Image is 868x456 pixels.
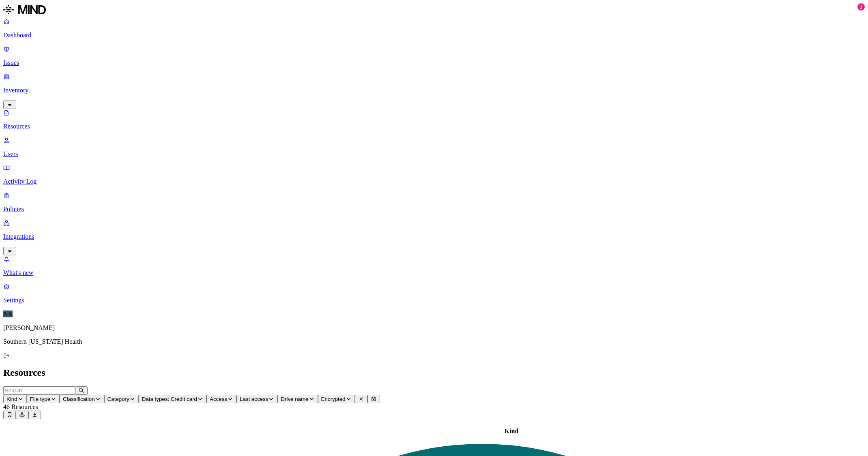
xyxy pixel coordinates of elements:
[3,367,865,378] h2: Resources
[3,178,865,185] p: Activity Log
[3,206,865,213] p: Policies
[3,403,38,410] span: 46 Resources
[107,396,129,402] span: Category
[3,3,46,16] img: MIND
[3,219,865,254] a: Integrations
[3,73,865,108] a: Inventory
[3,233,865,240] p: Integrations
[3,137,865,158] a: Users
[3,386,75,395] input: Search
[30,396,50,402] span: File type
[281,396,308,402] span: Drive name
[3,150,865,158] p: Users
[6,396,17,402] span: Kind
[3,3,865,18] a: MIND
[3,45,865,66] a: Issues
[210,396,227,402] span: Access
[3,192,865,213] a: Policies
[321,396,346,402] span: Encrypted
[3,310,13,317] span: NA
[3,59,865,66] p: Issues
[3,87,865,94] p: Inventory
[63,396,95,402] span: Classification
[857,3,865,11] div: 1
[3,269,865,276] p: What's new
[240,396,268,402] span: Last access
[3,255,865,276] a: What's new
[3,283,865,304] a: Settings
[3,297,865,304] p: Settings
[3,32,865,39] p: Dashboard
[3,18,865,39] a: Dashboard
[142,396,197,402] span: Data types: Credit card
[3,109,865,130] a: Resources
[3,338,865,345] p: Southern [US_STATE] Health
[3,164,865,185] a: Activity Log
[3,123,865,130] p: Resources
